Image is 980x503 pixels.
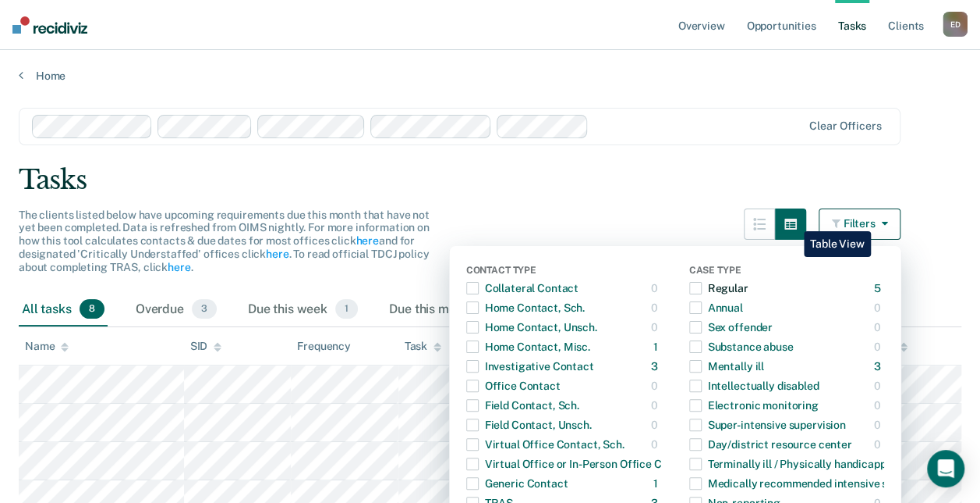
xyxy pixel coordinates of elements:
[689,354,764,379] div: Mentally ill
[874,393,884,418] div: 0
[25,340,69,353] div: Name
[651,295,661,320] div: 0
[689,334,794,359] div: Substance abuse
[266,248,288,260] a: here
[651,354,661,379] div: 3
[689,432,852,457] div: Day/district resource center
[651,412,661,437] div: 0
[245,293,361,327] div: Due this week1
[653,334,661,359] div: 1
[689,412,846,437] div: Super-intensive supervision
[12,16,87,34] img: Recidiviz
[874,432,884,457] div: 0
[689,451,899,476] div: Terminally ill / Physically handicapped
[466,451,695,476] div: Virtual Office or In-Person Office Contact
[466,354,594,379] div: Investigative Contact
[651,276,661,301] div: 0
[809,120,881,133] div: Clear officers
[335,299,358,319] span: 1
[386,293,510,327] div: Due this month4
[874,276,884,301] div: 5
[874,354,884,379] div: 3
[927,450,964,487] div: Open Intercom Messenger
[651,432,661,457] div: 0
[874,334,884,359] div: 0
[133,293,220,327] div: Overdue3
[874,315,884,340] div: 0
[466,393,579,418] div: Field Contact, Sch.
[297,340,351,353] div: Frequency
[19,69,961,83] a: Home
[466,315,597,340] div: Home Contact, Unsch.
[874,373,884,398] div: 0
[190,340,222,353] div: SID
[466,373,561,398] div: Office Contact
[943,12,968,37] div: E D
[689,373,819,398] div: Intellectually disabled
[466,471,568,496] div: Generic Contact
[466,295,585,320] div: Home Contact, Sch.
[405,340,441,353] div: Task
[874,412,884,437] div: 0
[689,295,743,320] div: Annual
[466,412,592,437] div: Field Contact, Unsch.
[80,299,104,319] span: 8
[192,299,217,319] span: 3
[466,432,624,457] div: Virtual Office Contact, Sch.
[943,12,968,37] button: ED
[689,265,884,279] div: Case Type
[466,265,661,279] div: Contact Type
[653,471,661,496] div: 1
[651,315,661,340] div: 0
[689,315,773,340] div: Sex offender
[874,295,884,320] div: 0
[651,393,661,418] div: 0
[689,276,748,301] div: Regular
[19,293,108,327] div: All tasks8
[466,334,590,359] div: Home Contact, Misc.
[819,209,901,240] button: Filters
[19,209,430,273] span: The clients listed below have upcoming requirements due this month that have not yet been complet...
[466,276,578,301] div: Collateral Contact
[168,261,190,273] a: here
[689,471,939,496] div: Medically recommended intensive supervision
[651,373,661,398] div: 0
[356,234,378,247] a: here
[19,164,961,196] div: Tasks
[689,393,819,418] div: Electronic monitoring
